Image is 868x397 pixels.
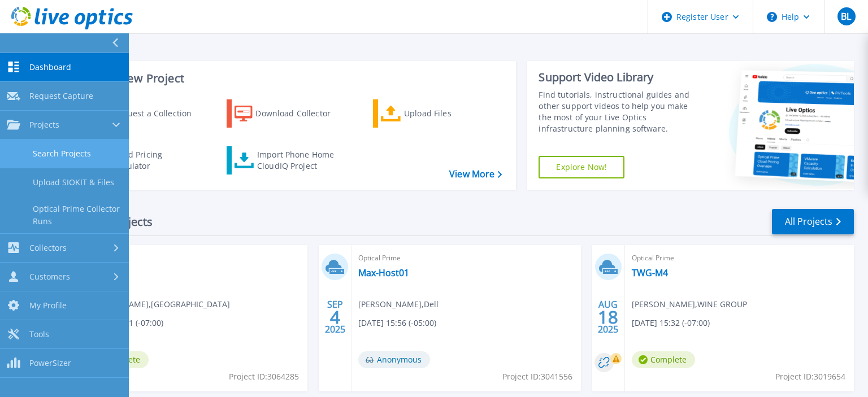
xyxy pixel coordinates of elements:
[772,209,854,234] a: All Projects
[632,351,695,368] span: Complete
[330,312,340,322] span: 4
[358,351,430,368] span: Anonymous
[358,267,409,278] a: Max-Host01
[112,102,203,125] div: Request a Collection
[632,298,747,311] span: [PERSON_NAME] , WINE GROUP
[111,149,201,172] div: Cloud Pricing Calculator
[632,267,668,278] a: TWG-M4
[404,102,494,125] div: Upload Files
[29,243,67,253] span: Collectors
[85,298,230,311] span: [PERSON_NAME] , [GEOGRAPHIC_DATA]
[502,370,572,383] span: Project ID: 3041556
[632,317,710,329] span: [DATE] 15:32 (-07:00)
[29,358,71,368] span: PowerSizer
[229,370,299,383] span: Project ID: 3064285
[358,298,439,311] span: [PERSON_NAME] , Dell
[539,70,702,85] div: Support Video Library
[29,120,59,130] span: Projects
[539,89,702,134] div: Find tutorials, instructional guides and other support videos to help you make the most of your L...
[80,99,206,128] a: Request a Collection
[29,91,93,101] span: Request Capture
[358,317,436,329] span: [DATE] 15:56 (-05:00)
[373,99,499,128] a: Upload Files
[449,169,502,180] a: View More
[632,252,847,264] span: Optical Prime
[85,252,301,264] span: Optical Prime
[324,296,346,338] div: SEP 2025
[29,62,71,72] span: Dashboard
[255,102,346,125] div: Download Collector
[539,156,624,178] a: Explore Now!
[841,12,851,21] span: BL
[257,149,345,172] div: Import Phone Home CloudIQ Project
[29,329,49,339] span: Tools
[80,146,206,174] a: Cloud Pricing Calculator
[775,370,845,383] span: Project ID: 3019654
[597,296,619,338] div: AUG 2025
[29,300,67,311] span: My Profile
[80,72,502,85] h3: Start a New Project
[227,99,353,128] a: Download Collector
[598,312,618,322] span: 18
[29,272,70,282] span: Customers
[358,252,574,264] span: Optical Prime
